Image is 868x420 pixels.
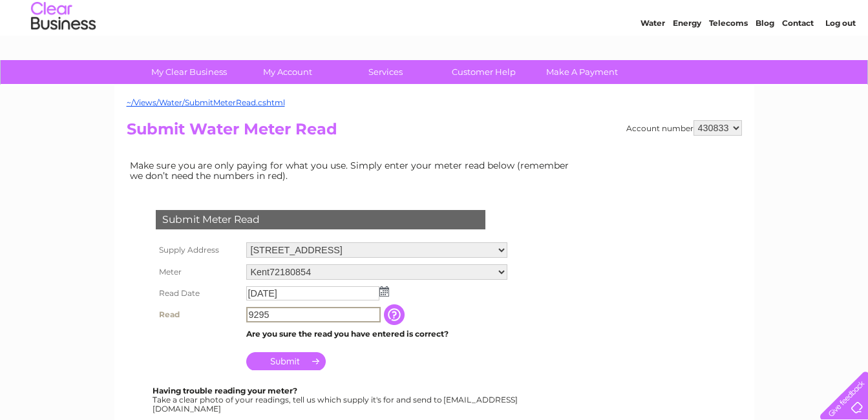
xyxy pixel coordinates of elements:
[384,304,407,325] input: Information
[825,55,856,65] a: Log out
[129,7,740,63] div: Clear Business is a trading name of Verastar Limited (registered in [GEOGRAPHIC_DATA] No. 3667643...
[430,60,537,84] a: Customer Help
[153,386,520,413] div: Take a clear photo of your readings, tell us which supply it's for and send to [EMAIL_ADDRESS][DO...
[127,120,742,145] h2: Submit Water Meter Read
[529,60,635,84] a: Make A Payment
[127,98,285,107] a: ~/Views/Water/SubmitMeterRead.cshtml
[136,60,242,84] a: My Clear Business
[782,55,814,65] a: Contact
[153,261,243,283] th: Meter
[640,55,665,65] a: Water
[156,210,485,229] div: Submit Meter Read
[153,304,243,326] th: Read
[332,60,439,84] a: Services
[709,55,748,65] a: Telecoms
[624,6,714,23] a: 0333 014 3131
[379,286,389,297] img: ...
[127,157,579,184] td: Make sure you are only paying for what you use. Simply enter your meter read below (remember we d...
[153,386,297,395] b: Having trouble reading your meter?
[243,326,511,342] td: Are you sure the read you have entered is correct?
[234,60,341,84] a: My Account
[30,34,96,73] img: logo.png
[153,239,243,261] th: Supply Address
[756,55,774,65] a: Blog
[626,120,742,136] div: Account number
[153,283,243,304] th: Read Date
[673,55,701,65] a: Energy
[246,352,326,370] input: Submit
